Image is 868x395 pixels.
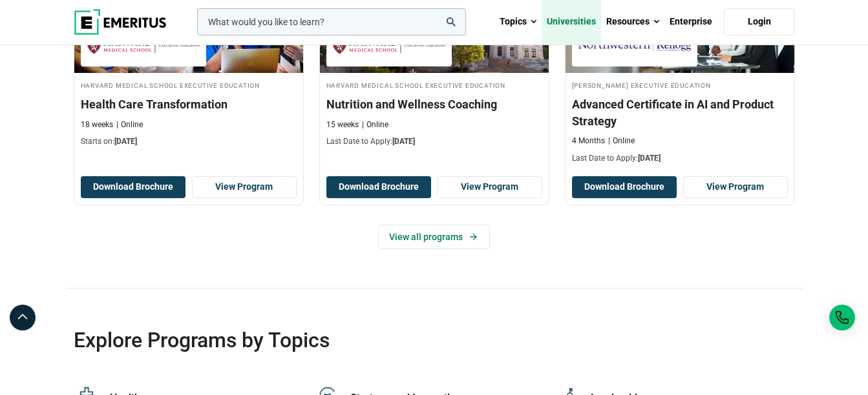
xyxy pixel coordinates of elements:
[197,8,466,35] input: woocommerce-product-search-field-0
[438,176,542,198] a: View Program
[572,136,605,147] p: 4 Months
[81,176,185,198] button: Download Brochure
[74,327,723,353] h2: Explore Programs by Topics
[724,8,795,35] a: Login
[362,119,388,130] p: Online
[81,79,297,90] h4: Harvard Medical School Executive Education
[326,136,542,147] p: Last Date to Apply:
[333,31,445,60] img: Harvard Medical School Executive Education
[572,176,677,198] button: Download Brochure
[116,119,143,130] p: Online
[392,137,415,146] span: [DATE]
[683,176,788,198] a: View Program
[578,31,691,60] img: Kellogg Executive Education
[81,119,113,130] p: 18 weeks
[87,31,200,60] img: Harvard Medical School Executive Education
[326,96,542,112] h3: Nutrition and Wellness Coaching
[608,136,635,147] p: Online
[192,176,297,198] a: View Program
[572,79,788,90] h4: [PERSON_NAME] Executive Education
[572,153,788,164] p: Last Date to Apply:
[114,137,137,146] span: [DATE]
[378,225,490,249] a: View all programs
[572,96,788,128] h3: Advanced Certificate in AI and Product Strategy
[326,119,359,130] p: 15 weeks
[81,96,297,112] h3: Health Care Transformation
[638,154,661,163] span: [DATE]
[326,176,431,198] button: Download Brochure
[81,136,297,147] p: Starts on:
[326,79,542,90] h4: Harvard Medical School Executive Education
